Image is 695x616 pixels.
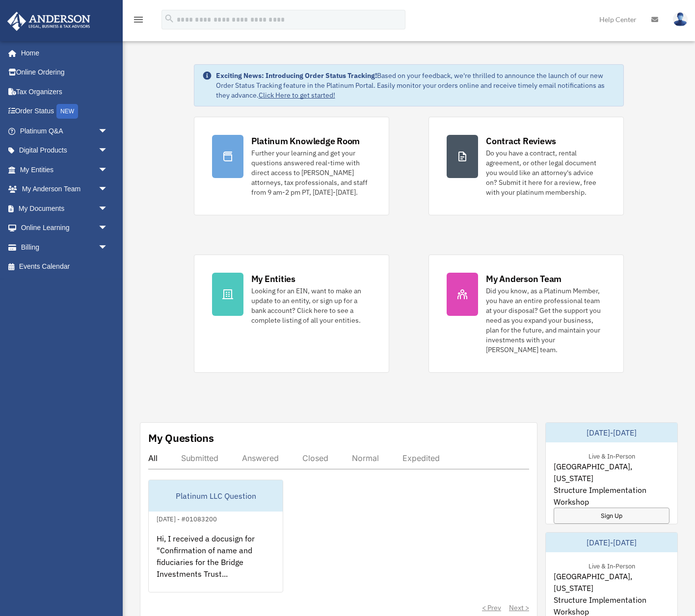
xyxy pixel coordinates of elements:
a: Sign Up [554,508,669,524]
div: Closed [302,453,328,463]
span: arrow_drop_down [98,180,118,200]
div: My Entities [251,273,295,285]
a: Events Calendar [7,257,123,277]
div: Submitted [181,453,218,463]
div: Contract Reviews [486,135,556,147]
span: arrow_drop_down [98,218,118,238]
img: User Pic [673,12,688,26]
div: [DATE]-[DATE] [546,533,677,552]
span: [GEOGRAPHIC_DATA], [US_STATE] [554,570,669,594]
span: arrow_drop_down [98,141,118,161]
div: Live & In-Person [581,450,643,461]
img: Anderson Advisors Platinum Portal [4,12,93,31]
div: Platinum LLC Question [149,480,283,512]
a: Billingarrow_drop_down [7,237,123,257]
div: Expedited [402,453,440,463]
div: My Anderson Team [486,273,561,285]
span: [GEOGRAPHIC_DATA], [US_STATE] [554,461,669,484]
a: Platinum Knowledge Room Further your learning and get your questions answered real-time with dire... [194,117,389,215]
a: Home [7,43,118,63]
div: NEW [56,104,78,119]
div: Did you know, as a Platinum Member, you have an entire professional team at your disposal? Get th... [486,286,606,355]
a: menu [133,17,144,26]
a: Order StatusNEW [7,102,123,122]
a: My Anderson Teamarrow_drop_down [7,180,123,199]
a: Platinum LLC Question[DATE] - #01083200Hi, I received a docusign for "Confirmation of name and fi... [148,480,283,592]
a: My Entitiesarrow_drop_down [7,160,123,180]
a: Digital Productsarrow_drop_down [7,141,123,160]
a: Platinum Q&Aarrow_drop_down [7,121,123,141]
a: Tax Organizers [7,82,123,102]
div: Platinum Knowledge Room [251,135,360,147]
a: Click Here to get started! [259,91,335,100]
div: All [148,453,158,463]
div: [DATE]-[DATE] [546,423,677,442]
div: My Questions [148,431,214,445]
span: arrow_drop_down [98,121,118,141]
div: Do you have a contract, rental agreement, or other legal document you would like an attorney's ad... [486,148,606,197]
div: Hi, I received a docusign for "Confirmation of name and fiduciaries for the Bridge Investments Tr... [149,525,283,601]
i: search [164,13,175,24]
strong: Exciting News: Introducing Order Status Tracking! [216,71,377,80]
div: Based on your feedback, we're thrilled to announce the launch of our new Order Status Tracking fe... [216,71,616,100]
i: menu [133,14,144,26]
span: arrow_drop_down [98,199,118,219]
span: Structure Implementation Workshop [554,484,669,508]
a: Online Learningarrow_drop_down [7,218,123,238]
a: Contract Reviews Do you have a contract, rental agreement, or other legal document you would like... [428,117,624,215]
div: [DATE] - #01083200 [149,513,225,523]
div: Answered [242,453,279,463]
a: My Entities Looking for an EIN, want to make an update to an entity, or sign up for a bank accoun... [194,255,389,373]
a: My Documentsarrow_drop_down [7,199,123,218]
a: My Anderson Team Did you know, as a Platinum Member, you have an entire professional team at your... [428,255,624,373]
div: Normal [352,453,379,463]
div: Live & In-Person [581,560,643,570]
div: Further your learning and get your questions answered real-time with direct access to [PERSON_NAM... [251,148,371,197]
span: arrow_drop_down [98,160,118,180]
a: Online Ordering [7,63,123,82]
div: Looking for an EIN, want to make an update to an entity, or sign up for a bank account? Click her... [251,286,371,325]
span: arrow_drop_down [98,237,118,257]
